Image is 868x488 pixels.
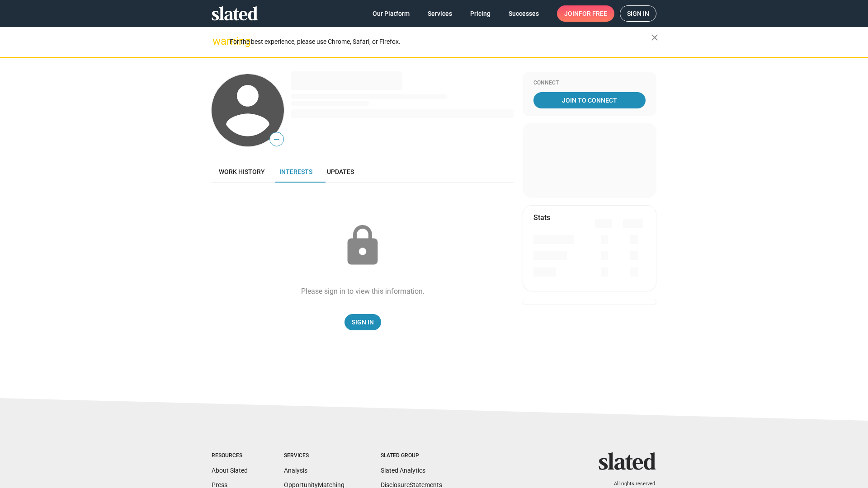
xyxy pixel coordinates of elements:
[649,32,660,43] mat-icon: close
[352,314,374,330] span: Sign In
[272,161,320,183] a: Interests
[279,168,312,175] span: Interests
[381,467,425,474] a: Slated Analytics
[301,286,425,296] div: Please sign in to view this information.
[284,467,307,474] a: Analysis
[620,5,656,22] a: Sign in
[533,80,646,87] div: Connect
[344,314,381,330] a: Sign In
[284,452,344,460] div: Services
[320,161,361,183] a: Updates
[463,5,498,22] a: Pricing
[428,5,452,22] span: Services
[470,5,491,22] span: Pricing
[535,92,644,108] span: Join To Connect
[212,161,272,183] a: Work history
[327,168,354,175] span: Updates
[340,223,385,268] mat-icon: lock
[627,6,649,21] span: Sign in
[533,92,646,108] a: Join To Connect
[230,36,651,48] div: For the best experience, please use Chrome, Safari, or Firefox.
[381,452,442,460] div: Slated Group
[533,213,550,222] mat-card-title: Stats
[509,5,539,22] span: Successes
[212,452,248,460] div: Resources
[564,5,607,22] span: Join
[420,5,459,22] a: Services
[373,5,410,22] span: Our Platform
[219,168,265,175] span: Work history
[579,5,607,22] span: for free
[270,134,283,145] span: —
[501,5,546,22] a: Successes
[557,5,614,22] a: Joinfor free
[365,5,417,22] a: Our Platform
[212,36,223,47] mat-icon: warning
[212,467,248,474] a: About Slated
